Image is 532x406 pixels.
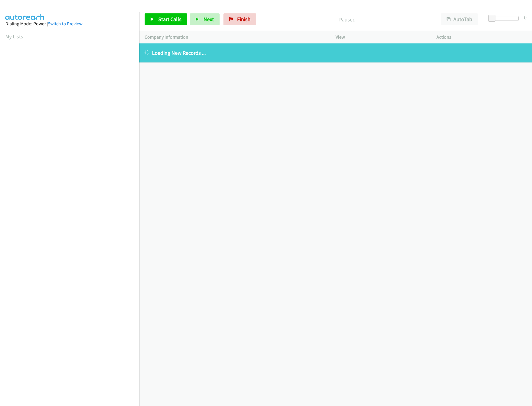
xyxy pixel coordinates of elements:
span: Finish [237,16,251,23]
a: Finish [223,13,256,25]
p: Loading New Records ... [145,49,527,57]
div: Delay between calls (in seconds) [491,16,519,21]
p: Company Information [145,34,325,41]
a: Switch to Preview [48,21,82,26]
span: Next [204,16,214,23]
div: Dialing Mode: Power | [5,20,134,27]
iframe: Dialpad [5,46,139,328]
p: Paused [264,15,430,23]
span: Start Calls [158,16,181,23]
p: Actions [436,34,527,41]
div: 0 [524,13,527,21]
button: Next [190,13,220,25]
button: AutoTab [441,13,478,25]
p: View [336,34,426,41]
a: Start Calls [145,13,187,25]
a: My Lists [5,33,23,40]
